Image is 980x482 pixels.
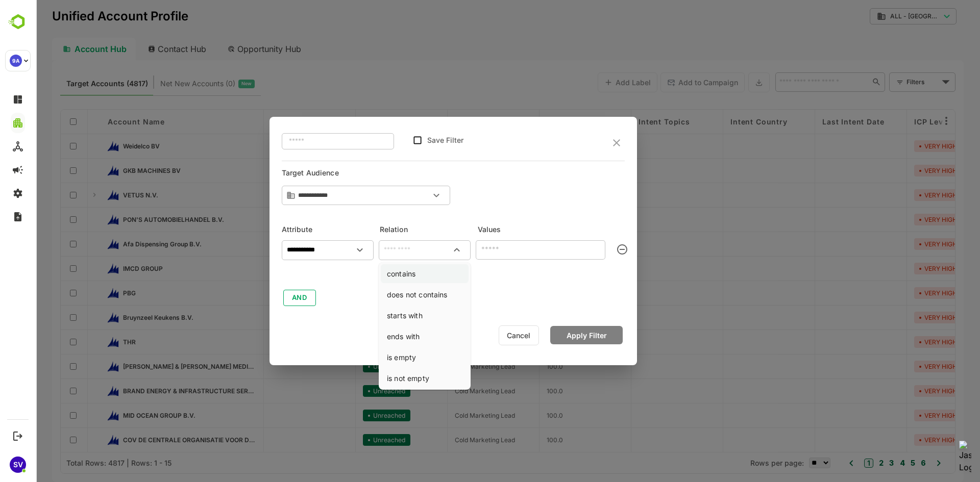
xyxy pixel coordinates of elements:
[345,348,433,367] li: is empty
[463,325,503,345] button: Cancel
[5,12,31,32] img: BambooboxLogoMark.f1c84d78b4c51b1a7b5f700c9845e183.svg
[10,456,26,473] div: SV
[246,169,338,182] h6: Target Audience
[246,223,338,236] h6: Attribute
[345,264,433,283] li: contains
[575,138,587,148] button: close
[345,369,433,388] li: is not empty
[442,223,589,236] h6: Values
[345,306,433,325] li: starts with
[574,237,599,262] button: clear
[317,243,331,257] button: Open
[345,285,433,304] li: does not contains
[414,243,428,257] button: Close
[345,327,433,346] li: ends with
[344,223,436,236] h6: Relation
[391,136,428,144] label: Save Filter
[394,188,408,202] button: Open
[514,326,587,344] button: Apply Filter
[11,429,24,443] button: Logout
[10,55,22,67] div: 9A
